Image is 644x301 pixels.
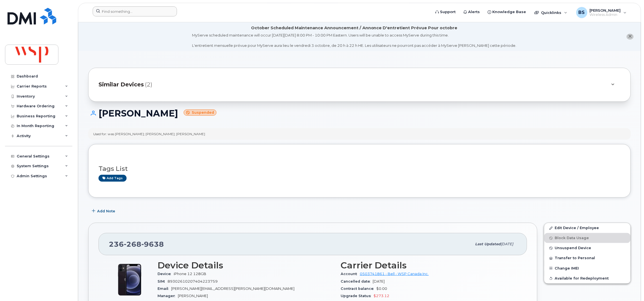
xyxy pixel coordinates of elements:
span: 268 [124,240,141,248]
span: SIM [158,279,168,283]
button: Change IMEI [544,263,631,273]
h3: Device Details [158,260,334,270]
a: Add tags [99,175,127,182]
small: Suspended [184,110,217,116]
span: $0.00 [377,287,387,291]
span: Contract balance [341,287,377,291]
img: iPhone_12.jpg [113,263,146,297]
button: Available for Redeployment [544,273,631,283]
a: Edit Device / Employee [544,223,631,233]
button: Transfer to Personal [544,253,631,263]
span: Last updated [475,242,501,246]
span: Device [158,272,174,276]
h3: Tags List [99,165,621,172]
span: Manager [158,294,178,298]
span: $273.12 [374,294,390,298]
span: Available for Redeployment [555,276,609,280]
span: [PERSON_NAME] [178,294,208,298]
span: iPhone 12 128GB [174,272,206,276]
button: Unsuspend Device [544,243,631,253]
div: October Scheduled Maintenance Announcement / Annonce D'entretient Prévue Pour octobre [251,25,458,31]
a: 0503741861 - Bell - WSP Canada Inc. [360,272,429,276]
span: [PERSON_NAME][EMAIL_ADDRESS][PERSON_NAME][DOMAIN_NAME] [171,287,294,291]
div: Used for: was [PERSON_NAME]; [PERSON_NAME]; [PERSON_NAME] [93,132,205,136]
h1: [PERSON_NAME] [88,108,631,118]
button: close notification [627,34,634,40]
span: Upgrade Status [341,294,374,298]
h3: Carrier Details [341,260,517,270]
span: (2) [145,81,152,89]
span: [DATE] [373,279,385,283]
button: Add Note [88,206,120,216]
span: Unsuspend Device [555,246,591,250]
span: Add Note [97,208,115,214]
span: Account [341,272,360,276]
div: MyServe scheduled maintenance will occur [DATE][DATE] 8:00 PM - 10:00 PM Eastern. Users will be u... [192,33,517,48]
button: Block Data Usage [544,233,631,243]
span: 9638 [141,240,164,248]
span: 236 [109,240,164,248]
span: [DATE] [501,242,513,246]
span: Email [158,287,171,291]
span: 89302610207404223759 [168,279,218,283]
span: Cancelled date [341,279,373,283]
span: Similar Devices [99,81,144,89]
